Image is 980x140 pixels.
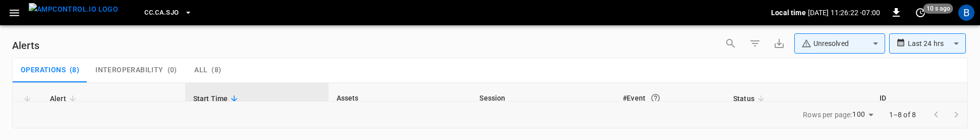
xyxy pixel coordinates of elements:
[140,3,196,23] button: CC.CA.SJO
[623,89,717,107] div: #Event
[958,5,974,21] div: profile-icon
[471,83,615,114] th: Session
[29,3,118,16] img: ampcontrol.io logo
[211,66,221,75] span: ( 8 )
[733,92,768,105] span: Status
[872,83,967,114] th: ID
[808,8,880,18] p: [DATE] 11:26:22 -07:00
[193,92,241,105] span: Start Time
[771,8,806,18] p: Local time
[50,92,79,105] span: Alert
[646,89,665,107] button: An event is a single occurrence of an issue. An alert groups related events for the same asset, m...
[21,66,66,75] span: Operations
[12,37,39,54] h6: Alerts
[923,4,953,14] span: 10 s ago
[801,38,869,49] div: Unresolved
[908,34,966,53] div: Last 24 hrs
[95,66,163,75] span: Interoperability
[168,66,177,75] span: ( 0 )
[144,7,179,19] span: CC.CA.SJO
[803,110,852,120] p: Rows per page:
[889,110,916,120] p: 1–8 of 8
[70,66,79,75] span: ( 8 )
[329,83,472,114] th: Assets
[852,107,877,122] div: 100
[912,5,929,21] button: set refresh interval
[194,66,207,75] span: All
